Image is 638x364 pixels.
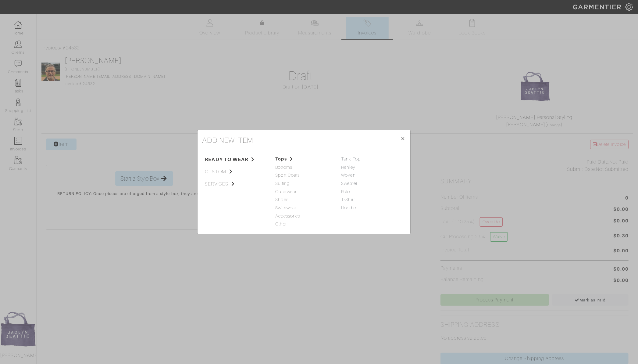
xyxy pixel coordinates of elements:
[276,213,332,220] span: Accessories
[341,197,355,202] a: T-Shirt
[341,205,356,210] a: Hoodie
[205,156,266,163] span: ready to wear
[401,134,405,142] span: ×
[276,221,332,228] span: Other
[205,180,266,188] span: services
[341,165,355,170] a: Henley
[341,181,358,186] a: Sweater
[341,173,356,178] a: Woven
[341,189,350,194] a: Polo
[341,157,361,161] a: Tank Top
[276,172,332,179] span: Sport Coats
[276,180,332,187] span: Suiting
[276,189,332,195] span: Outerwear
[276,164,332,171] span: Bottoms
[276,156,332,163] span: Tops
[276,205,332,211] span: Swimwear
[202,135,253,146] h4: add new item
[205,168,266,175] span: custom
[276,196,332,203] span: Shoes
